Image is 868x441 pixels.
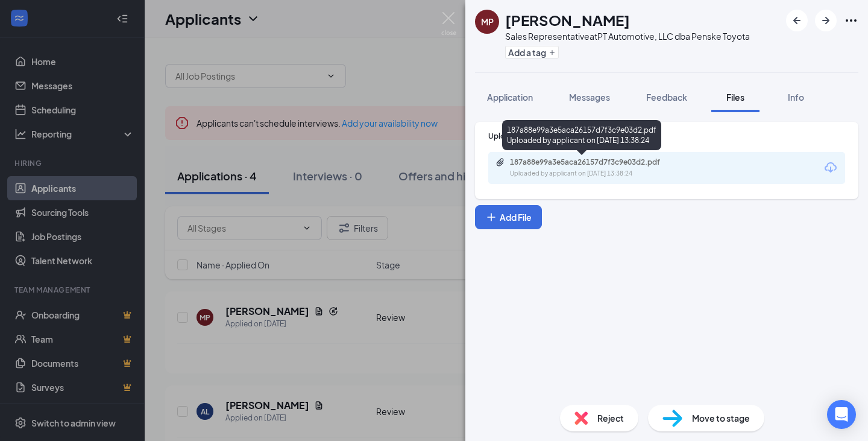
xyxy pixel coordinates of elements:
div: Sales Representative at PT Automotive, LLC dba Penske Toyota [505,30,750,42]
svg: ArrowRight [819,13,833,28]
button: PlusAdd a tag [505,46,559,59]
a: Paperclip187a88e99a3e5aca26157d7f3c9e03d2.pdfUploaded by applicant on [DATE] 13:38:24 [495,157,691,179]
button: ArrowLeftNew [786,10,808,31]
button: Add FilePlus [475,205,542,229]
div: Open Intercom Messenger [827,400,856,429]
span: Application [487,92,533,103]
svg: Plus [549,49,556,56]
div: Uploaded by applicant on [DATE] 13:38:24 [510,169,691,179]
div: 187a88e99a3e5aca26157d7f3c9e03d2.pdf [510,157,679,167]
svg: Ellipses [844,13,858,28]
svg: Plus [485,211,497,223]
svg: ArrowLeftNew [790,13,804,28]
h1: [PERSON_NAME] [505,10,630,30]
span: Feedback [646,92,687,103]
span: Move to stage [692,411,750,425]
div: MP [481,16,494,28]
span: Reject [597,411,624,425]
svg: Download [823,160,838,175]
svg: Paperclip [495,157,505,167]
span: Files [726,92,744,103]
button: ArrowRight [815,10,837,31]
span: Info [788,92,804,103]
div: 187a88e99a3e5aca26157d7f3c9e03d2.pdf Uploaded by applicant on [DATE] 13:38:24 [502,120,661,150]
div: Upload Resume [488,131,845,141]
span: Messages [569,92,610,103]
